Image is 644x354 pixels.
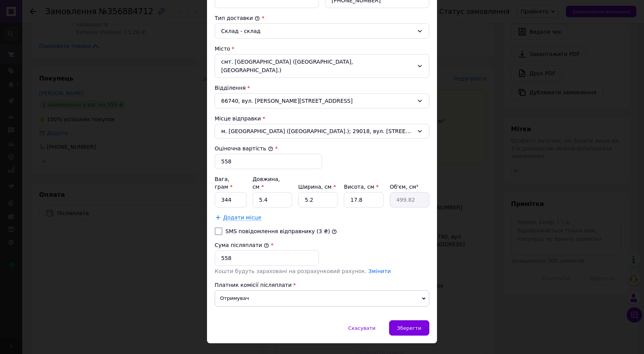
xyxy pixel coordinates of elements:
[215,45,429,53] div: Місто
[215,84,429,92] div: Відділення
[344,184,378,190] label: Висота, см
[215,290,429,306] span: Отримувач
[215,14,429,22] div: Тип доставки
[215,93,429,109] div: 66740, вул. [PERSON_NAME][STREET_ADDRESS]
[298,184,336,190] label: Ширина, см
[215,115,429,122] div: Місце відправки
[223,214,261,221] span: Додати місце
[215,268,391,274] span: Кошти будуть зараховані на розрахунковий рахунок.
[397,325,421,331] span: Зберегти
[221,127,414,135] span: м. [GEOGRAPHIC_DATA] ([GEOGRAPHIC_DATA].); 29018, вул. [STREET_ADDRESS]
[368,268,391,274] a: Змінити
[225,228,330,234] label: SMS повідомлення відправнику (3 ₴)
[253,176,280,190] label: Довжина, см
[221,27,414,35] div: Склад - склад
[215,54,429,78] div: смт. [GEOGRAPHIC_DATA] ([GEOGRAPHIC_DATA], [GEOGRAPHIC_DATA].)
[215,242,269,248] label: Сума післяплати
[390,183,429,191] div: Об'єм, см³
[215,282,292,288] span: Платник комісії післяплати
[348,325,375,331] span: Скасувати
[215,176,233,190] label: Вага, грам
[215,145,273,151] label: Оціночна вартість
